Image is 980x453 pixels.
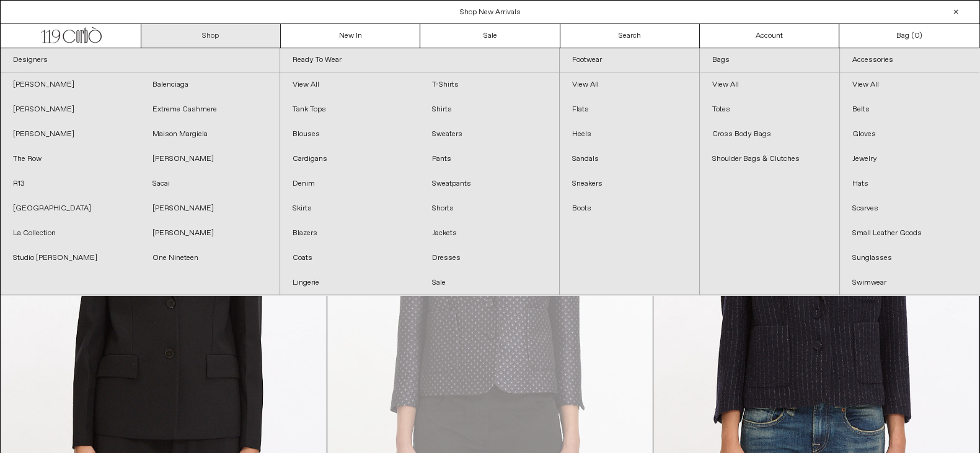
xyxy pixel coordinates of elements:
a: Sacai [140,171,280,196]
a: Totes [700,97,839,122]
a: Sweaters [420,122,559,147]
a: Ready To Wear [280,48,559,72]
a: Boots [560,196,699,221]
a: Account [700,24,839,48]
span: ) [914,30,922,41]
a: R13 [1,171,140,196]
a: Sweatpants [420,171,559,196]
a: Skirts [280,196,420,221]
a: View All [280,72,420,97]
a: Studio [PERSON_NAME] [1,246,140,270]
a: Sale [420,24,560,48]
a: [PERSON_NAME] [1,72,140,97]
a: T-Shirts [420,72,559,97]
a: Scarves [840,196,979,221]
a: Shop [141,24,281,48]
a: [GEOGRAPHIC_DATA] [1,196,140,221]
a: Cardigans [280,147,420,171]
a: Jackets [420,221,559,246]
a: Swimwear [840,270,979,295]
a: Extreme Cashmere [140,97,280,122]
a: [PERSON_NAME] [1,122,140,147]
a: Denim [280,171,420,196]
span: 0 [914,31,919,41]
a: Jewelry [840,147,979,171]
a: Maison Margiela [140,122,280,147]
a: Blazers [280,221,420,246]
a: Pants [420,147,559,171]
a: New In [281,24,420,48]
a: La Collection [1,221,140,246]
a: Dresses [420,246,559,270]
a: View All [560,72,699,97]
a: Shoulder Bags & Clutches [700,147,839,171]
a: Small Leather Goods [840,221,979,246]
a: Balenciaga [140,72,280,97]
a: Coats [280,246,420,270]
a: Cross Body Bags [700,122,839,147]
a: Hats [840,171,979,196]
a: One Nineteen [140,246,280,270]
a: Designers [1,48,280,72]
a: Sneakers [560,171,699,196]
a: Shirts [420,97,559,122]
a: Footwear [560,48,699,72]
a: Sale [420,270,559,295]
a: Sunglasses [840,246,979,270]
a: Heels [560,122,699,147]
a: Lingerie [280,270,420,295]
a: View All [840,72,979,97]
a: Flats [560,97,699,122]
a: Accessories [840,48,979,72]
a: [PERSON_NAME] [1,97,140,122]
a: Bag () [839,24,979,48]
a: Search [560,24,700,48]
a: Sandals [560,147,699,171]
a: View All [700,72,839,97]
a: Shop New Arrivals [460,7,521,17]
a: [PERSON_NAME] [140,196,280,221]
a: Blouses [280,122,420,147]
a: Belts [840,97,979,122]
a: [PERSON_NAME] [140,221,280,246]
a: Tank Tops [280,97,420,122]
a: [PERSON_NAME] [140,147,280,171]
a: Bags [700,48,839,72]
a: Shorts [420,196,559,221]
a: The Row [1,147,140,171]
a: Gloves [840,122,979,147]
